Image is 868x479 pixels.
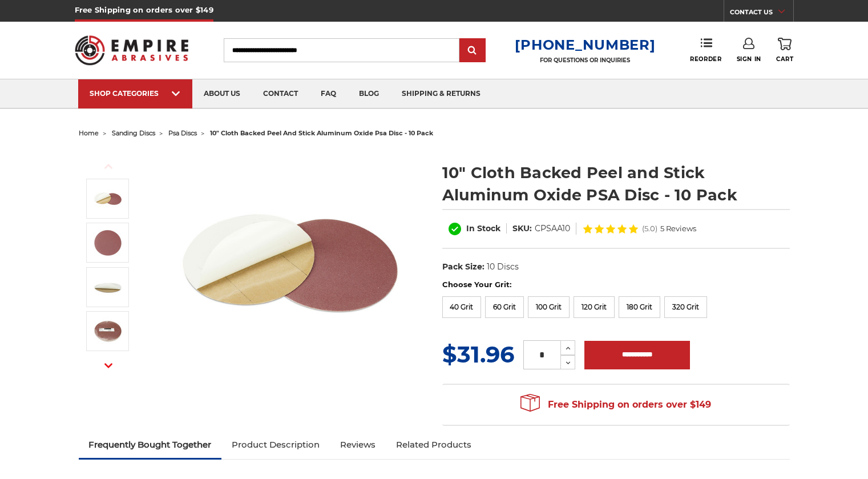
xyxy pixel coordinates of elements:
span: (5.0) [642,225,657,232]
span: Free Shipping on orders over $149 [520,393,711,416]
dd: CPSAA10 [535,223,570,235]
a: Reviews [330,432,386,457]
div: SHOP CATEGORIES [90,89,181,98]
a: Product Description [221,432,330,457]
img: clothed backed AOX PSA - 10 Pack [94,317,122,345]
a: Cart [776,38,793,63]
a: [PHONE_NUMBER] [515,37,655,53]
span: Reorder [690,55,721,63]
img: 10 inch Aluminum Oxide PSA Sanding Disc with Cloth Backing [176,150,405,378]
a: CONTACT US [730,6,793,22]
span: Sign In [737,55,761,63]
p: FOR QUESTIONS OR INQUIRIES [515,57,655,64]
dd: 10 Discs [487,261,519,273]
a: Related Products [386,432,482,457]
img: Empire Abrasives [75,28,189,73]
dt: Pack Size: [442,261,485,273]
img: peel and stick psa aluminum oxide disc [94,228,122,257]
button: Previous [95,154,122,179]
a: home [79,129,99,137]
img: 10 inch Aluminum Oxide PSA Sanding Disc with Cloth Backing [94,184,122,213]
a: psa discs [168,129,197,137]
a: sanding discs [112,129,155,137]
span: $31.96 [442,340,514,368]
span: In Stock [466,223,500,234]
img: sticky backed sanding disc [94,273,122,301]
a: contact [252,79,309,108]
button: Next [95,353,122,377]
span: 5 Reviews [660,225,696,232]
a: shipping & returns [390,79,492,108]
a: Reorder [690,38,721,62]
h1: 10" Cloth Backed Peel and Stick Aluminum Oxide PSA Disc - 10 Pack [442,162,790,206]
label: Choose Your Grit: [442,279,790,291]
dt: SKU: [512,223,532,235]
a: blog [348,79,390,108]
span: 10" cloth backed peel and stick aluminum oxide psa disc - 10 pack [210,129,433,137]
a: Frequently Bought Together [79,432,222,457]
a: about us [192,79,252,108]
a: faq [309,79,348,108]
span: Cart [776,55,793,63]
